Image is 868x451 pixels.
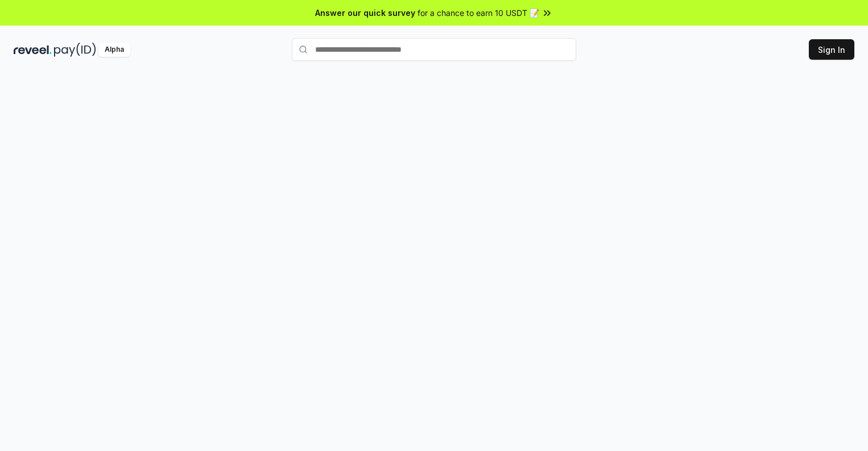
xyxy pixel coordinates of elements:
[809,39,854,60] button: Sign In
[14,43,52,57] img: reveel_dark
[54,43,96,57] img: pay_id
[98,43,130,57] div: Alpha
[315,7,415,19] span: Answer our quick survey
[418,7,539,19] span: for a chance to earn 10 USDT 📝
